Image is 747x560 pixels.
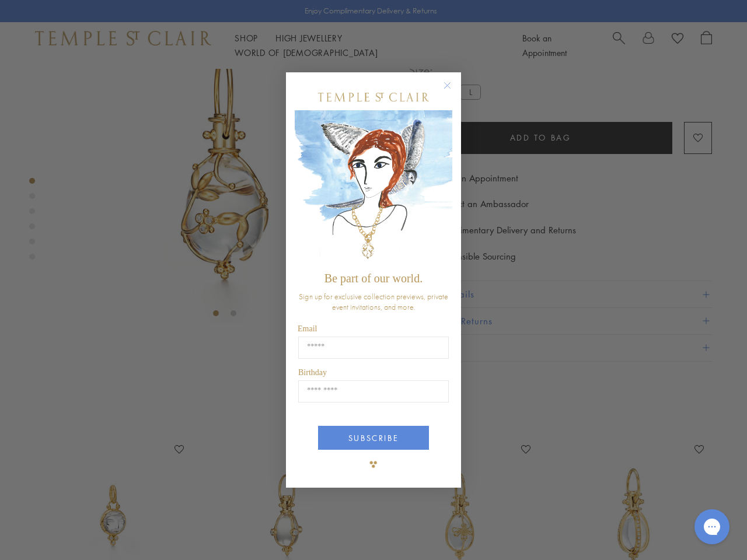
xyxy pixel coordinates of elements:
button: SUBSCRIBE [318,426,429,450]
span: Email [298,324,317,333]
img: c4a9eb12-d91a-4d4a-8ee0-386386f4f338.jpeg [295,110,452,266]
span: Sign up for exclusive collection previews, private event invitations, and more. [299,291,448,312]
input: Email [298,337,449,359]
iframe: Gorgias live chat messenger [689,505,735,548]
button: Close dialog [446,84,460,99]
span: Birthday [298,368,327,377]
img: TSC [362,453,385,476]
img: Temple St. Clair [318,93,429,101]
span: Be part of our world. [324,272,423,285]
